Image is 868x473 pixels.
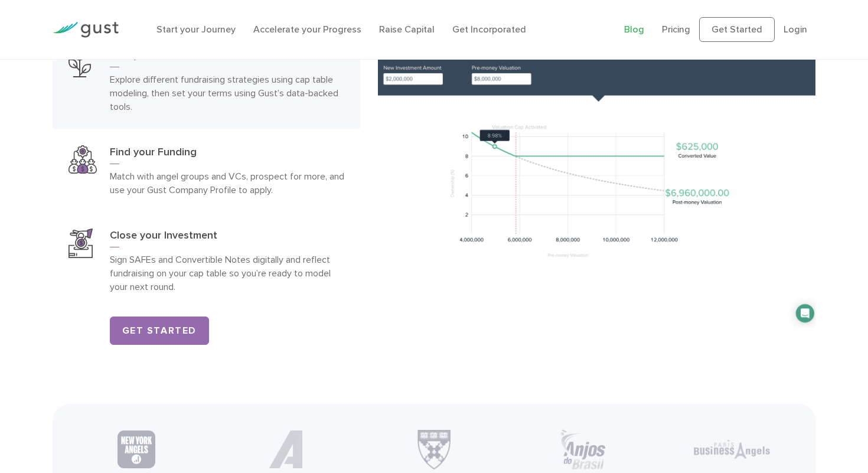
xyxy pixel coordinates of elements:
[118,430,155,468] img: New York Angels
[110,169,344,197] p: Match with angel groups and VCs, prospect for more, and use your Gust Company Profile to apply.
[110,145,344,164] h3: Find your Funding
[156,24,236,35] a: Start your Journey
[452,24,526,35] a: Get Incorporated
[266,430,304,468] img: Partner
[110,229,344,247] h3: Close your Investment
[110,73,344,113] p: Explore different fundraising strategies using cap table modeling, then set your terms using Gust...
[68,229,93,258] img: Close Your Investment
[53,129,360,213] a: Find Your FundingFind your FundingMatch with angel groups and VCs, prospect for more, and use you...
[68,48,91,77] img: Plan Your Raise
[624,24,644,35] a: Blog
[784,24,807,35] a: Login
[53,32,360,129] a: Plan Your RaisePlan your RaiseExplore different fundraising strategies using cap table modeling, ...
[110,253,344,293] p: Sign SAFEs and Convertible Notes digitally and reflect fundraising on your cap table so you’re re...
[68,145,97,174] img: Find Your Funding
[253,24,361,35] a: Accelerate your Progress
[110,317,210,345] a: Get Started
[662,24,690,35] a: Pricing
[379,24,435,35] a: Raise Capital
[699,17,775,42] a: Get Started
[413,429,455,469] img: Harvard Business School
[53,22,119,38] img: Gust Logo
[53,213,360,309] a: Close Your InvestmentClose your InvestmentSign SAFEs and Convertible Notes digitally and reflect ...
[693,440,770,459] img: Paris Business Angels
[559,429,606,469] img: Anjos Brasil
